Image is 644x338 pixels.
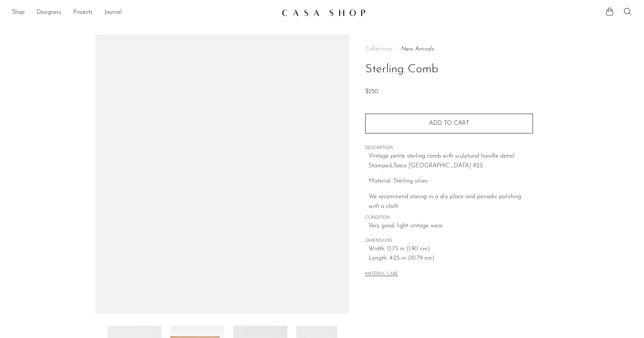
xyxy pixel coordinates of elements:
a: Journal [104,8,122,18]
a: Shop [12,8,25,18]
h1: Sterling Comb [365,60,533,79]
span: DIMENSIONS [365,238,533,244]
nav: Breadcrumbs [365,46,533,52]
span: Very good; light vintage wear. [369,221,533,231]
p: Vintage petite sterling comb with sculptural handle detail. Stamped, [369,152,533,171]
ul: NEW HEADER MENU [12,6,276,19]
a: Designers [37,8,61,18]
p: Material: Sterling silver. [369,177,533,186]
a: Projects [73,8,92,18]
span: Add to cart [429,120,469,126]
span: Length: 4.25 in (10.79 cm) [369,254,533,263]
span: $250 [365,89,378,95]
button: MATERIAL CARE [365,272,398,277]
em: Taxco [GEOGRAPHIC_DATA] 925. [393,163,484,169]
a: New Arrivals [401,46,434,52]
span: DESCRIPTION [365,145,533,152]
button: Add to cart [365,114,533,133]
span: Collections [365,46,392,52]
span: CONDITION [365,215,533,221]
span: Width: 0.75 in (1.90 cm) [369,244,533,254]
nav: Desktop navigation [12,6,276,19]
i: We recommend storing in a dry place and periodic polishing with a cloth. [369,194,521,209]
